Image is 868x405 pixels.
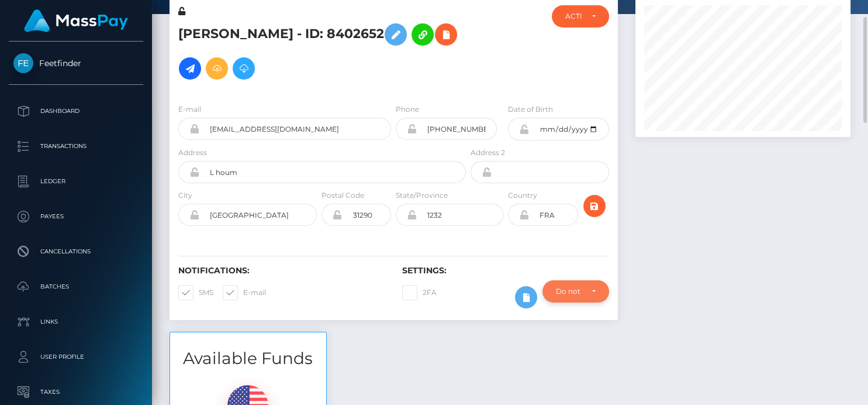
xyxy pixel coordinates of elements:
div: ACTIVE [565,12,582,21]
div: Do not require [556,287,582,296]
img: Feetfinder [13,53,33,73]
label: Phone [396,104,419,115]
p: Dashboard [13,102,139,120]
a: Cancellations [9,237,143,266]
span: Feetfinder [9,58,143,68]
p: Batches [13,278,139,296]
h5: [PERSON_NAME] - ID: 8402652 [178,18,459,85]
label: State/Province [396,190,448,201]
img: MassPay Logo [24,9,128,32]
a: Payees [9,202,143,231]
p: Transactions [13,138,139,155]
a: Initiate Payout [179,57,201,80]
a: Batches [9,272,143,301]
label: Country [508,190,537,201]
label: E-mail [178,104,201,115]
button: Do not require [542,280,609,303]
label: Address [178,147,207,158]
h3: Available Funds [170,347,326,370]
p: Payees [13,208,139,225]
a: Dashboard [9,97,143,126]
label: Address 2 [471,147,505,158]
label: Date of Birth [508,104,553,115]
button: ACTIVE [552,5,609,28]
label: Postal Code [321,190,364,201]
label: SMS [178,285,213,300]
label: E-mail [223,285,266,300]
h6: Notifications: [178,266,385,276]
p: Links [13,313,139,331]
a: Transactions [9,132,143,161]
p: User Profile [13,348,139,366]
a: Ledger [9,167,143,196]
p: Cancellations [13,243,139,260]
h6: Settings: [402,266,608,276]
label: City [178,190,192,201]
p: Taxes [13,383,139,401]
label: 2FA [402,285,437,300]
a: User Profile [9,342,143,372]
p: Ledger [13,173,139,190]
a: Links [9,307,143,337]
